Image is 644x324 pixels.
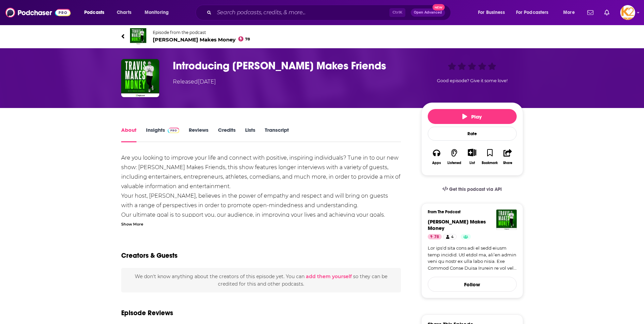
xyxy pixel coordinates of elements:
span: Episode from the podcast [153,30,250,35]
span: Charts [117,8,131,17]
h1: Introducing Travis Makes Friends [173,59,410,72]
span: Monitoring [145,8,169,17]
a: Reviews [189,127,208,142]
div: Search podcasts, credits, & more... [202,5,457,20]
a: Lists [245,127,255,142]
a: Charts [112,7,135,18]
div: Share [503,161,512,165]
div: Rate [428,127,517,141]
a: Show notifications dropdown [602,7,612,18]
span: 78 [245,38,250,41]
button: open menu [558,7,583,18]
button: open menu [140,7,178,18]
span: 78 [434,234,439,240]
button: Open AdvancedNew [411,8,445,17]
button: Bookmark [481,144,499,169]
span: Logged in as K2Krupp [620,5,635,20]
span: For Podcasters [516,8,549,17]
span: 4 [451,234,454,240]
img: Travis Makes Money [496,210,517,230]
a: Get this podcast via API [437,181,508,198]
span: Good episode? Give it some love! [437,78,508,83]
img: Travis Makes Money [130,28,146,44]
button: Show More Button [465,149,479,156]
a: About [121,127,136,142]
span: Ctrl K [389,8,405,17]
button: Play [428,109,517,124]
button: Follow [428,277,517,292]
span: New [433,4,445,11]
img: Podchaser - Follow, Share and Rate Podcasts [5,6,71,19]
span: Podcasts [84,8,104,17]
span: [PERSON_NAME] Makes Money [428,218,486,231]
a: Travis Makes MoneyEpisode from the podcast[PERSON_NAME] Makes Money78 [121,28,523,44]
button: open menu [512,7,558,18]
a: 4 [443,234,456,239]
a: Transcript [265,127,289,142]
div: Show More ButtonList [463,144,481,169]
button: Share [499,144,516,169]
h3: Episode Reviews [121,309,173,317]
span: Open Advanced [414,11,442,14]
div: Listened [447,161,461,165]
span: Play [462,113,482,120]
a: Travis Makes Money [428,218,486,231]
a: Show notifications dropdown [585,7,596,18]
span: Get this podcast via API [449,186,502,192]
input: Search podcasts, credits, & more... [214,7,389,18]
button: Show profile menu [620,5,635,20]
div: List [470,161,475,165]
span: We don't know anything about the creators of this episode yet . You can so they can be credited f... [135,273,387,287]
h2: Creators & Guests [121,251,178,260]
button: Apps [428,144,445,169]
span: [PERSON_NAME] Makes Money [153,36,250,43]
span: For Business [478,8,505,17]
h3: From The Podcast [428,210,511,214]
a: Credits [218,127,236,142]
img: Introducing Travis Makes Friends [121,59,159,97]
a: InsightsPodchaser Pro [146,127,180,142]
button: Listened [445,144,463,169]
button: open menu [473,7,513,18]
span: More [563,8,575,17]
div: Bookmark [482,161,498,165]
a: 78 [428,234,442,239]
button: add them yourself [306,274,352,279]
button: open menu [79,7,113,18]
div: Apps [432,161,441,165]
img: User Profile [620,5,635,20]
img: Podchaser Pro [168,128,180,133]
div: Released [DATE] [173,78,216,86]
a: Lor ips'd sita cons adi el sedd eiusm temp incidid. Utl etdol ma, ali’en admin veni qu nostr ex u... [428,245,517,271]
